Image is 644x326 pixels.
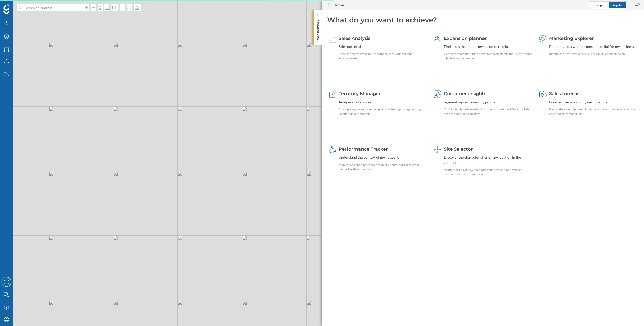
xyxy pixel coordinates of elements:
img: search-areas.svg [434,35,441,43]
div: Pinpoint areas with the most potential for my business. [549,44,635,49]
div: Understand the context of my network. [339,155,427,160]
img: monitoring-360.svg [329,146,336,153]
div: Generate a complete list of new sites that maintain the key attributes which drive the business. [444,52,532,61]
span: Large [595,3,603,7]
div: What do you want to achieve? [327,15,639,25]
img: Geoblink Logo [3,4,10,14]
div: Analyze any location. [339,100,427,105]
span: Regular [612,3,623,7]
div: Predict the sales of potential sites instantly with advanced statistics and predictive modelling. [549,107,637,116]
img: sales-explainer.svg [329,35,336,43]
img: dashboards-manager.svg [434,146,441,153]
span: Marketing Explorer [549,36,594,41]
div: Craft tactics based on distinct profiles to boost the ROI of marketing actions and expansion plans. [444,107,532,116]
div: Home [333,3,344,8]
span: Expansion planner [444,36,487,41]
span: Performance Tracker [339,146,388,152]
div: Discover the characteristics of any location in the country. [444,155,532,165]
img: territory-manager.svg [329,90,336,98]
div: Reduce the risk of new openings by understanding how each location and its customers are. [444,168,532,177]
span: Sales forecast [549,91,581,96]
p: Store network [315,18,320,42]
img: sales-forecast.svg [539,90,547,98]
img: explorer.svg [539,35,547,43]
div: Sales potential [339,44,427,49]
div: Identify the best locations to launch a marketing campaign. [549,52,635,56]
div: Adapt prices, promotions and product offerings by segmenting locations in one analysis. [339,107,427,116]
div: Segment my customers by profile. [444,100,532,105]
span: Territory Manager [339,91,381,96]
span: Sales Analysis [339,36,370,41]
div: Know the factors that influence the sales of your current establishments. [339,52,427,61]
div: Find areas that match my success criteria. [444,44,532,49]
span: Customer insights [444,91,486,96]
img: customer-intelligence.svg [434,90,441,98]
span: Site Selector [444,146,473,152]
div: Forecast the sales of my next opening. [549,100,637,105]
div: Monitor and anticipate the consumers' behaviour across your network with dynamic data. [339,162,427,172]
